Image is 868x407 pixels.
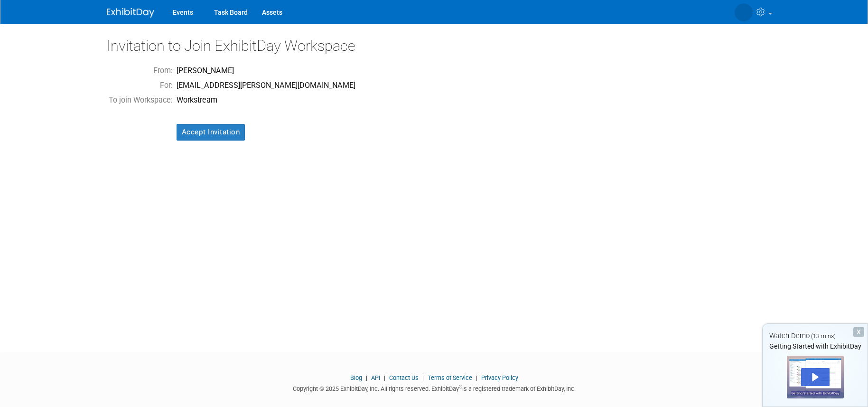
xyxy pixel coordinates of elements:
td: To join Workspace: [107,93,175,108]
a: API [371,374,380,381]
div: Play [801,368,830,386]
span: | [382,374,388,381]
span: | [420,374,426,381]
td: From: [107,64,175,78]
td: For: [107,78,175,93]
span: | [364,374,370,381]
img: ExhibitDay [107,8,154,18]
div: Getting Started with ExhibitDay [763,341,868,351]
span: | [474,374,480,381]
a: Privacy Policy [481,374,518,381]
a: Terms of Service [428,374,472,381]
a: Contact Us [389,374,419,381]
img: Lianna Louie [735,3,753,21]
span: (13 mins) [811,333,836,340]
div: Dismiss [853,327,864,337]
td: [EMAIL_ADDRESS][PERSON_NAME][DOMAIN_NAME] [175,78,357,93]
td: Workstream [175,93,357,108]
sup: ® [459,384,462,389]
a: Blog [350,374,362,381]
td: [PERSON_NAME] [175,64,357,78]
div: Watch Demo [763,331,868,341]
h2: Invitation to Join ExhibitDay Workspace [107,38,762,54]
input: Accept Invitation [177,124,245,141]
